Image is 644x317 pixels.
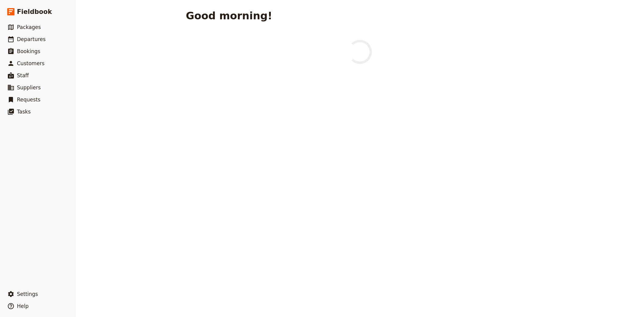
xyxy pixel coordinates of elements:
h1: Good morning! [186,10,272,22]
span: Departures [17,36,46,42]
span: Suppliers [17,85,41,91]
span: Packages [17,24,41,30]
span: Requests [17,97,40,103]
span: Tasks [17,109,31,115]
span: Settings [17,291,38,297]
span: Staff [17,72,29,78]
span: Bookings [17,48,40,54]
span: Customers [17,60,44,66]
span: Fieldbook [17,7,52,16]
span: Help [17,303,29,309]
